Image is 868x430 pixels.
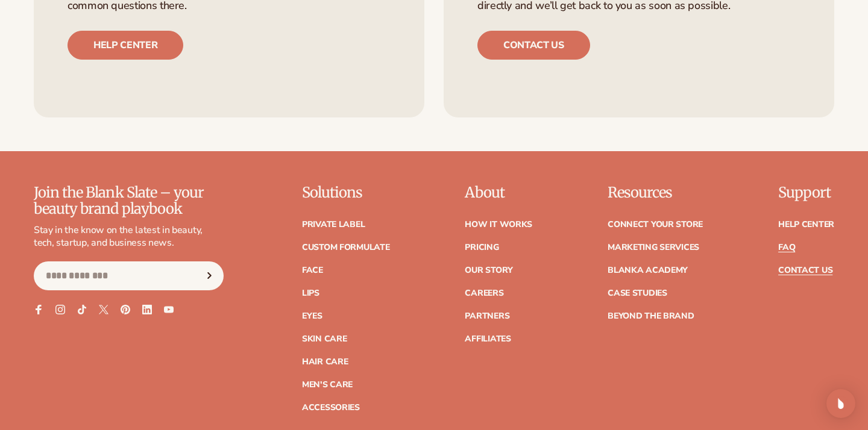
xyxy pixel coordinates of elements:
a: Lips [302,289,319,298]
a: Pricing [465,243,498,252]
a: Affiliates [465,335,511,343]
p: Resources [608,185,703,201]
a: Accessories [302,404,360,412]
a: Case Studies [608,289,667,298]
p: Join the Blank Slate – your beauty brand playbook [34,185,224,217]
p: Solutions [302,185,390,201]
a: Help Center [778,220,834,229]
a: Face [302,266,323,275]
p: About [465,185,532,201]
a: Eyes [302,312,322,320]
div: Open Intercom Messenger [826,389,855,418]
a: Skin Care [302,335,347,343]
a: Hair Care [302,358,348,366]
a: Marketing services [608,243,699,252]
a: Contact us [477,31,590,60]
a: Contact Us [778,266,832,275]
a: Men's Care [302,381,353,389]
button: Subscribe [197,261,223,290]
a: Blanka Academy [608,266,688,275]
p: Support [778,185,834,201]
a: Custom formulate [302,243,390,252]
a: Our Story [465,266,512,275]
a: Beyond the brand [608,312,694,320]
a: Connect your store [608,220,703,229]
a: Careers [465,289,503,298]
p: Stay in the know on the latest in beauty, tech, startup, and business news. [34,224,224,249]
a: How It Works [465,220,532,229]
a: Private label [302,220,365,229]
a: Partners [465,312,509,320]
a: FAQ [778,243,795,252]
a: Help center [68,31,183,60]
